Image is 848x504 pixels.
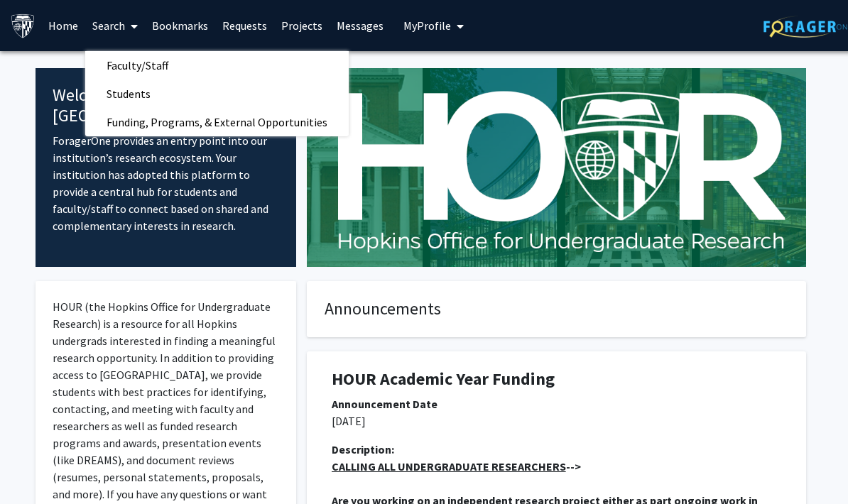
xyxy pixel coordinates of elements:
span: Students [85,80,172,108]
a: Projects [274,1,330,50]
p: ForagerOne provides an entry point into our institution’s research ecosystem. Your institution ha... [53,132,279,234]
h4: Welcome to [GEOGRAPHIC_DATA] [53,85,279,126]
h1: HOUR Academic Year Funding [332,369,781,390]
iframe: Chat [11,440,60,493]
span: Faculty/Staff [85,51,190,80]
a: Funding, Programs, & External Opportunities [85,111,349,133]
a: Students [85,83,349,104]
p: [DATE] [332,412,781,429]
a: Faculty/Staff [85,55,349,76]
a: Requests [215,1,274,50]
div: Description: [332,441,781,458]
span: My Profile [403,18,451,33]
img: Cover Image [307,68,806,267]
img: Johns Hopkins University Logo [11,13,36,38]
div: Announcement Date [332,395,781,412]
u: CALLING ALL UNDERGRADUATE RESEARCHERS [332,459,566,473]
a: Home [41,1,85,50]
a: Messages [330,1,391,50]
h4: Announcements [325,299,788,319]
span: Funding, Programs, & External Opportunities [85,108,349,136]
a: Bookmarks [145,1,215,50]
strong: --> [332,459,581,473]
a: Search [85,1,145,50]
